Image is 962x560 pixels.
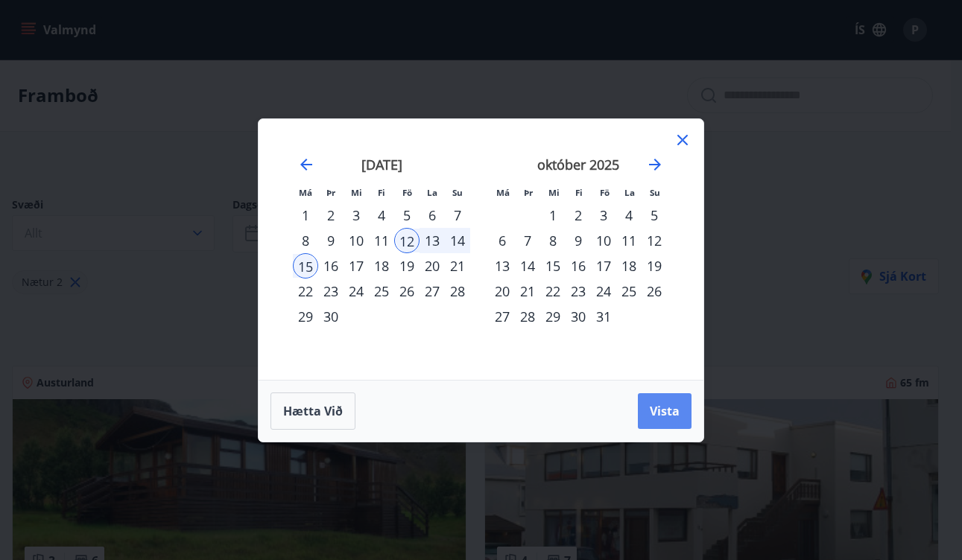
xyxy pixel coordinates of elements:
div: 8 [540,228,566,253]
strong: [DATE] [361,156,402,174]
td: Choose laugardagur, 18. október 2025 as your check-in date. It’s available. [616,253,642,279]
td: Choose fimmtudagur, 18. september 2025 as your check-in date. It’s available. [369,253,394,279]
div: 21 [445,253,470,279]
div: 23 [318,279,344,304]
td: Choose þriðjudagur, 9. september 2025 as your check-in date. It’s available. [318,228,344,253]
td: Choose miðvikudagur, 24. september 2025 as your check-in date. It’s available. [344,279,369,304]
div: 10 [591,228,616,253]
td: Choose föstudagur, 5. september 2025 as your check-in date. It’s available. [394,203,420,228]
div: 5 [642,203,667,228]
span: Vista [650,403,680,419]
td: Selected as start date. föstudagur, 12. september 2025 [394,228,420,253]
td: Choose föstudagur, 3. október 2025 as your check-in date. It’s available. [591,203,616,228]
td: Choose sunnudagur, 12. október 2025 as your check-in date. It’s available. [642,228,667,253]
td: Choose mánudagur, 27. október 2025 as your check-in date. It’s available. [490,304,515,329]
td: Choose laugardagur, 4. október 2025 as your check-in date. It’s available. [616,203,642,228]
small: Su [650,187,660,198]
div: 6 [420,203,445,228]
td: Selected as end date. mánudagur, 15. september 2025 [293,253,318,279]
td: Choose miðvikudagur, 15. október 2025 as your check-in date. It’s available. [540,253,566,279]
div: 2 [566,203,591,228]
small: Má [496,187,510,198]
div: 13 [490,253,515,279]
div: 27 [490,304,515,329]
td: Choose fimmtudagur, 9. október 2025 as your check-in date. It’s available. [566,228,591,253]
small: Fö [402,187,412,198]
div: 11 [616,228,642,253]
td: Choose mánudagur, 22. september 2025 as your check-in date. It’s available. [293,279,318,304]
div: 19 [642,253,667,279]
div: 13 [420,228,445,253]
button: Vista [638,393,692,429]
div: 17 [591,253,616,279]
div: 31 [591,304,616,329]
div: 9 [318,228,344,253]
td: Choose miðvikudagur, 3. september 2025 as your check-in date. It’s available. [344,203,369,228]
td: Choose þriðjudagur, 16. september 2025 as your check-in date. It’s available. [318,253,344,279]
div: 26 [642,279,667,304]
div: 30 [566,304,591,329]
div: 22 [540,279,566,304]
small: Þr [326,187,335,198]
div: 28 [515,304,540,329]
small: Mi [548,187,560,198]
small: Má [299,187,312,198]
td: Choose fimmtudagur, 4. september 2025 as your check-in date. It’s available. [369,203,394,228]
td: Choose fimmtudagur, 2. október 2025 as your check-in date. It’s available. [566,203,591,228]
td: Choose þriðjudagur, 14. október 2025 as your check-in date. It’s available. [515,253,540,279]
td: Choose laugardagur, 25. október 2025 as your check-in date. It’s available. [616,279,642,304]
small: La [624,187,635,198]
div: 25 [616,279,642,304]
td: Choose laugardagur, 27. september 2025 as your check-in date. It’s available. [420,279,445,304]
td: Choose þriðjudagur, 2. september 2025 as your check-in date. It’s available. [318,203,344,228]
div: 15 [540,253,566,279]
div: 16 [566,253,591,279]
div: 11 [369,228,394,253]
td: Choose föstudagur, 10. október 2025 as your check-in date. It’s available. [591,228,616,253]
small: Fö [600,187,610,198]
small: Þr [524,187,533,198]
div: 20 [420,253,445,279]
div: 6 [490,228,515,253]
div: 10 [344,228,369,253]
div: 18 [369,253,394,279]
td: Choose miðvikudagur, 1. október 2025 as your check-in date. It’s available. [540,203,566,228]
td: Choose þriðjudagur, 7. október 2025 as your check-in date. It’s available. [515,228,540,253]
td: Choose miðvikudagur, 17. september 2025 as your check-in date. It’s available. [344,253,369,279]
div: 1 [293,203,318,228]
td: Choose sunnudagur, 28. september 2025 as your check-in date. It’s available. [445,279,470,304]
div: 5 [394,203,420,228]
td: Choose þriðjudagur, 23. september 2025 as your check-in date. It’s available. [318,279,344,304]
td: Choose föstudagur, 17. október 2025 as your check-in date. It’s available. [591,253,616,279]
div: 4 [369,203,394,228]
td: Choose sunnudagur, 5. október 2025 as your check-in date. It’s available. [642,203,667,228]
td: Choose miðvikudagur, 8. október 2025 as your check-in date. It’s available. [540,228,566,253]
div: 29 [293,304,318,329]
td: Choose mánudagur, 8. september 2025 as your check-in date. It’s available. [293,228,318,253]
td: Choose sunnudagur, 21. september 2025 as your check-in date. It’s available. [445,253,470,279]
td: Choose mánudagur, 20. október 2025 as your check-in date. It’s available. [490,279,515,304]
td: Choose laugardagur, 6. september 2025 as your check-in date. It’s available. [420,203,445,228]
td: Choose sunnudagur, 26. október 2025 as your check-in date. It’s available. [642,279,667,304]
div: 22 [293,279,318,304]
div: 7 [445,203,470,228]
div: 2 [318,203,344,228]
div: 20 [490,279,515,304]
div: 21 [515,279,540,304]
td: Choose miðvikudagur, 29. október 2025 as your check-in date. It’s available. [540,304,566,329]
div: 12 [394,228,420,253]
small: La [427,187,437,198]
div: 25 [369,279,394,304]
td: Choose fimmtudagur, 16. október 2025 as your check-in date. It’s available. [566,253,591,279]
td: Choose föstudagur, 24. október 2025 as your check-in date. It’s available. [591,279,616,304]
small: Fi [575,187,583,198]
td: Choose mánudagur, 13. október 2025 as your check-in date. It’s available. [490,253,515,279]
td: Choose fimmtudagur, 25. september 2025 as your check-in date. It’s available. [369,279,394,304]
div: 3 [591,203,616,228]
div: 8 [293,228,318,253]
strong: október 2025 [537,156,619,174]
div: 29 [540,304,566,329]
div: 15 [293,253,318,279]
span: Hætta við [283,403,343,419]
div: 19 [394,253,420,279]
